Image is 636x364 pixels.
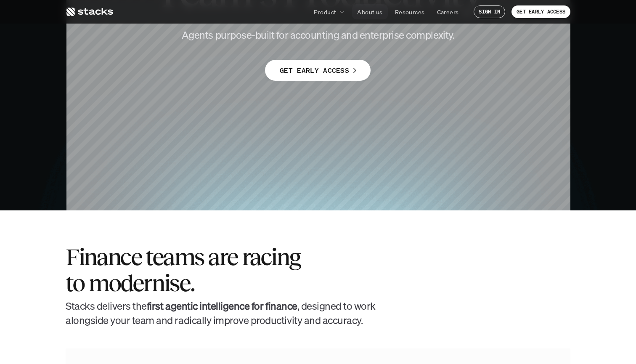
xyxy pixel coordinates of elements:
p: About us [357,8,382,16]
h4: Agents purpose-built for accounting and enterprise complexity. [167,28,469,43]
a: About us [352,4,387,19]
a: GET EARLY ACCESS [511,5,570,18]
a: Resources [390,4,430,19]
p: Careers [437,8,459,16]
h2: Finance teams are racing to modernise. [66,244,301,296]
a: SIGN IN [474,5,505,18]
p: Resources [395,8,425,16]
h4: Stacks delivers the , designed to work alongside your team and radically improve productivity and... [66,299,377,327]
p: SIGN IN [479,9,500,15]
p: Product [314,8,336,16]
strong: first agentic intelligence for finance [147,299,297,313]
a: GET EARLY ACCESS [265,60,371,81]
a: Careers [432,4,464,19]
p: GET EARLY ACCESS [280,64,349,77]
p: GET EARLY ACCESS [517,9,565,15]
